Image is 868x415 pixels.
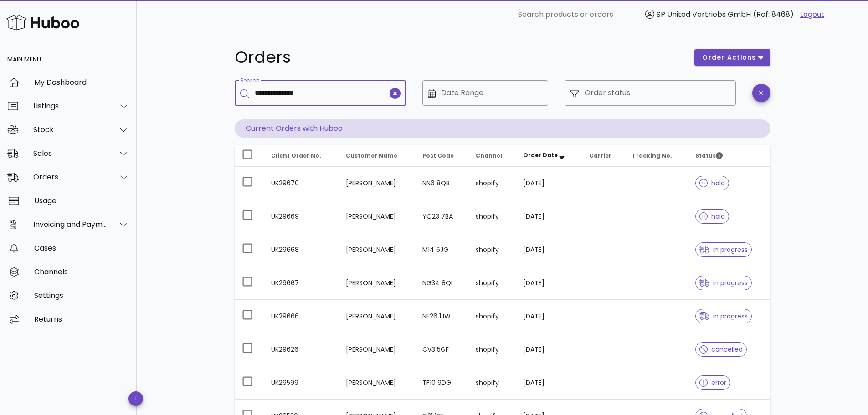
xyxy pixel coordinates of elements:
td: shopify [468,233,516,266]
span: Post Code [422,152,454,159]
td: UK29666 [264,300,339,333]
span: (Ref: 8468) [753,9,794,20]
td: TF10 9DG [415,366,468,400]
td: [DATE] [516,300,582,333]
td: shopify [468,167,516,200]
div: Settings [34,291,129,300]
th: Tracking No. [625,145,688,167]
label: Search [240,77,259,84]
div: Orders [33,173,108,181]
td: shopify [468,333,516,366]
td: [DATE] [516,233,582,266]
button: clear icon [390,88,401,99]
td: [PERSON_NAME] [339,233,415,266]
td: [DATE] [516,333,582,366]
span: in progress [699,246,748,253]
a: Logout [800,9,824,20]
h1: Orders [235,49,684,66]
span: SP United Vertriebs GmbH [657,9,751,20]
td: [PERSON_NAME] [339,333,415,366]
td: shopify [468,300,516,333]
span: Channel [476,152,502,159]
td: NG34 8QL [415,266,468,300]
th: Status [688,145,770,167]
td: NE26 1JW [415,300,468,333]
th: Channel [468,145,516,167]
td: UK29669 [264,200,339,233]
span: cancelled [699,346,743,353]
td: shopify [468,266,516,300]
td: UK29667 [264,266,339,300]
span: order actions [702,53,756,62]
td: [PERSON_NAME] [339,200,415,233]
td: UK29668 [264,233,339,266]
div: Returns [34,315,129,323]
td: CV3 5GF [415,333,468,366]
div: Channels [34,267,129,276]
th: Order Date: Sorted descending. Activate to remove sorting. [516,145,582,167]
td: [PERSON_NAME] [339,300,415,333]
td: UK29599 [264,366,339,400]
span: in progress [699,313,748,319]
span: hold [699,180,725,186]
td: UK29626 [264,333,339,366]
span: Carrier [589,152,611,159]
td: shopify [468,200,516,233]
th: Carrier [582,145,625,167]
td: YO23 7BA [415,200,468,233]
div: Cases [34,244,129,252]
th: Post Code [415,145,468,167]
td: [DATE] [516,366,582,400]
span: Status [695,152,723,159]
span: Client Order No. [271,152,321,159]
td: [DATE] [516,266,582,300]
td: [PERSON_NAME] [339,167,415,200]
span: Customer Name [346,152,397,159]
td: shopify [468,366,516,400]
button: order actions [694,49,770,66]
div: My Dashboard [34,78,129,87]
div: Usage [34,196,129,205]
span: hold [699,213,725,220]
td: UK29670 [264,167,339,200]
td: NN6 8QB [415,167,468,200]
td: M14 6JG [415,233,468,266]
span: error [699,379,726,386]
td: [PERSON_NAME] [339,366,415,400]
span: Tracking No. [632,152,672,159]
div: Listings [33,102,108,110]
td: [DATE] [516,167,582,200]
div: Invoicing and Payments [33,220,108,229]
th: Client Order No. [264,145,339,167]
td: [PERSON_NAME] [339,266,415,300]
p: Current Orders with Huboo [235,119,770,138]
img: Huboo Logo [6,13,79,32]
th: Customer Name [339,145,415,167]
div: Stock [33,125,108,134]
span: Order Date [523,151,558,159]
span: in progress [699,280,748,286]
td: [DATE] [516,200,582,233]
div: Sales [33,149,108,158]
